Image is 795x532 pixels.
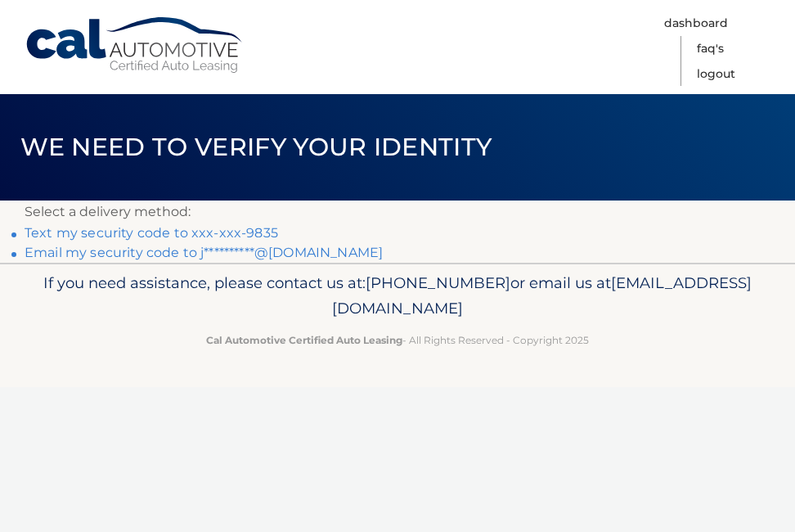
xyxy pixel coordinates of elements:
[25,331,770,349] p: - All Rights Reserved - Copyright 2025
[25,16,245,74] a: Cal Automotive
[697,36,724,61] a: FAQ's
[206,334,402,346] strong: Cal Automotive Certified Auto Leasing
[25,270,770,322] p: If you need assistance, please contact us at: or email us at
[25,245,383,260] a: Email my security code to j**********@[DOMAIN_NAME]
[664,11,728,36] a: Dashboard
[25,225,278,241] a: Text my security code to xxx-xxx-9835
[697,61,735,87] a: Logout
[25,201,770,223] p: Select a delivery method:
[20,132,492,162] span: We need to verify your identity
[366,273,510,292] span: [PHONE_NUMBER]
